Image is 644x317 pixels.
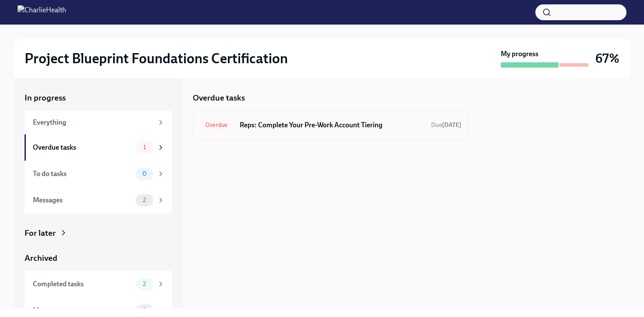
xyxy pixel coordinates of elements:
[25,187,172,213] a: Messages2
[25,227,56,239] div: For later
[18,5,66,19] img: CharlieHealth
[33,279,132,289] div: Completed tasks
[25,50,288,67] h2: Project Blueprint Foundations Certification
[33,143,132,152] div: Overdue tasks
[25,92,172,104] a: In progress
[200,122,233,128] span: Overdue
[240,120,424,130] h6: Reps: Complete Your Pre-Work Account Tiering
[25,227,172,239] a: For later
[431,121,461,129] span: Due
[138,197,151,203] span: 2
[442,121,461,129] strong: [DATE]
[33,169,132,179] div: To do tasks
[25,161,172,187] a: To do tasks0
[25,271,172,297] a: Completed tasks2
[138,144,151,151] span: 1
[137,307,152,313] span: 0
[137,170,152,177] span: 0
[25,134,172,161] a: Overdue tasks1
[33,118,153,127] div: Everything
[33,306,132,315] div: Messages
[501,49,538,59] strong: My progress
[25,252,172,264] a: Archived
[595,50,619,66] h3: 67%
[193,92,245,104] h5: Overdue tasks
[25,111,172,134] a: Everything
[33,195,132,205] div: Messages
[431,121,461,129] span: September 8th, 2025 11:00
[138,281,151,287] span: 2
[200,118,461,132] a: OverdueReps: Complete Your Pre-Work Account TieringDue[DATE]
